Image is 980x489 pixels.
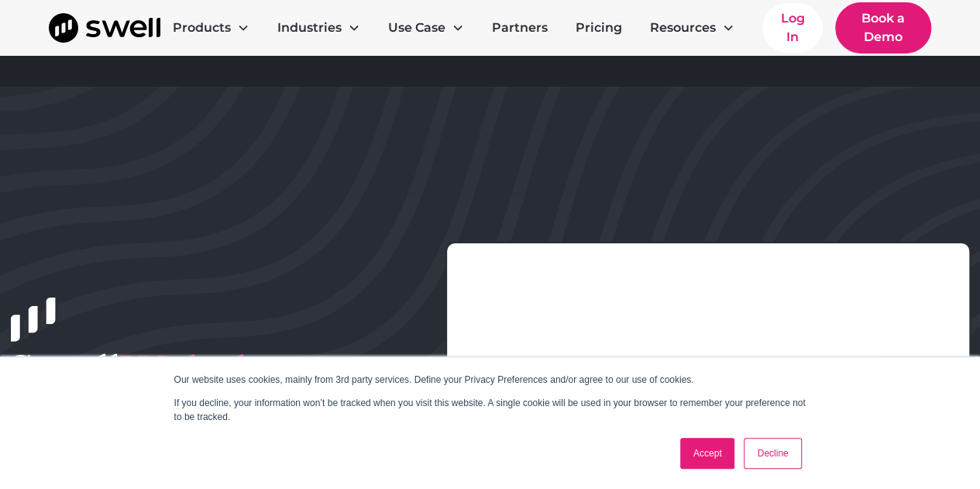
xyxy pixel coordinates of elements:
[265,12,373,43] div: Industries
[835,2,931,53] a: Book a Demo
[744,438,801,469] a: Decline
[121,344,303,399] span: Webchat
[9,346,404,398] h1: Swell
[49,13,160,43] a: home
[174,396,806,424] p: If you decline, your information won’t be tracked when you visit this website. A single cookie wi...
[173,19,231,37] div: Products
[277,19,342,37] div: Industries
[160,12,262,43] div: Products
[680,438,735,469] a: Accept
[650,19,716,37] div: Resources
[174,373,806,387] p: Our website uses cookies, mainly from 3rd party services. Define your Privacy Preferences and/or ...
[638,12,747,43] div: Resources
[480,12,560,43] a: Partners
[388,19,445,37] div: Use Case
[762,3,823,53] a: Log In
[376,12,476,43] div: Use Case
[563,12,634,43] a: Pricing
